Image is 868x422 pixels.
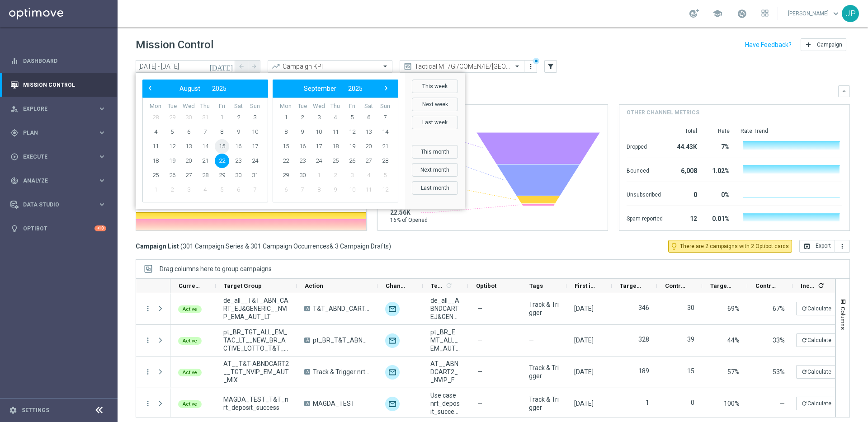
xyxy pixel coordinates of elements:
[10,153,19,161] i: play_circle_outline
[377,103,393,110] th: weekday
[674,139,697,153] div: 44.43K
[10,201,98,209] div: Data Studio
[295,110,310,125] span: 2
[430,328,460,352] span: pt_BR_EMT_ALL_EM_AUT_LT__T&T_ABNDCART1(1)
[361,168,376,183] span: 4
[544,60,557,73] button: filter_alt
[10,129,98,137] div: Plan
[148,183,163,197] span: 1
[10,105,107,113] button: person_search Explore keyboard_arrow_right
[144,305,152,313] button: more_vert
[311,139,326,154] span: 17
[361,110,376,125] span: 6
[295,139,310,154] span: 16
[23,73,106,97] a: Mission Control
[803,243,811,250] i: open_in_browser
[687,304,694,312] label: 30
[385,365,400,380] img: Optimail
[680,242,789,250] span: There are 2 campaigns with 2 Optibot cards
[22,408,49,413] a: Settings
[23,49,106,73] a: Dashboard
[304,85,336,92] span: September
[313,399,355,408] span: MAGDA_TEST
[148,168,163,183] span: 25
[668,240,792,253] button: lightbulb_outline There are 2 campaigns with 2 Optibot cards
[23,202,98,207] span: Data Studio
[98,104,106,113] i: keyboard_arrow_right
[687,367,694,375] label: 15
[160,265,272,272] div: Row Groups
[164,103,181,110] th: weekday
[304,338,310,343] span: A
[801,38,846,51] button: add Campaign
[215,168,229,183] span: 29
[385,302,400,316] div: Optimail
[145,83,261,94] bs-datepicker-navigation-view: ​ ​ ​
[385,397,400,411] img: Optimail
[170,388,840,420] div: Press SPACE to select this row.
[181,154,196,168] span: 20
[295,125,310,139] span: 9
[165,110,179,125] span: 29
[801,400,807,407] i: refresh
[278,125,293,139] span: 8
[248,139,262,154] span: 17
[378,168,392,183] span: 5
[345,183,359,197] span: 10
[10,177,19,185] i: track_changes
[328,154,343,168] span: 25
[98,200,106,209] i: keyboard_arrow_right
[390,216,428,224] span: 16% of Opened
[213,103,230,110] th: weekday
[313,305,370,313] span: T&T_ABND_CART_TEST
[231,125,245,139] span: 9
[10,57,19,65] i: equalizer
[278,103,294,110] th: weekday
[136,73,465,209] bs-daterangepicker-container: calendar
[304,401,310,406] span: A
[311,110,326,125] span: 3
[231,183,245,197] span: 6
[230,103,247,110] th: weekday
[198,183,212,197] span: 4
[246,103,263,110] th: weekday
[527,63,534,70] i: more_vert
[181,168,196,183] span: 27
[361,139,376,154] span: 20
[295,168,310,183] span: 30
[144,399,152,408] button: more_vert
[198,139,212,154] span: 14
[400,60,524,73] ng-select: Tactical MT/GI/COMEN/IE/UK
[278,110,293,125] span: 1
[215,183,229,197] span: 5
[147,103,164,110] th: weekday
[477,305,482,313] span: —
[251,63,257,70] i: arrow_forward
[444,281,453,291] span: Calculate column
[412,163,458,177] button: Next month
[212,85,226,92] span: 2025
[208,60,235,74] button: [DATE]
[840,307,847,330] span: Columns
[197,103,214,110] th: weekday
[360,103,377,110] th: weekday
[10,129,107,136] button: gps_fixed Plan keyboard_arrow_right
[10,225,107,232] button: lightbulb Optibot +10
[313,336,370,344] span: pt_BR_T&T_ABNDCART
[838,85,850,97] button: keyboard_arrow_down
[144,82,156,94] span: ‹
[144,336,152,344] button: more_vert
[23,216,94,240] a: Optibot
[361,154,376,168] span: 27
[330,243,334,250] span: &
[145,83,156,94] button: ‹
[674,163,697,177] div: 6,008
[627,163,663,177] div: Bounced
[23,154,98,159] span: Execute
[136,38,213,52] h1: Mission Control
[311,154,326,168] span: 24
[136,388,170,420] div: Press SPACE to select this row.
